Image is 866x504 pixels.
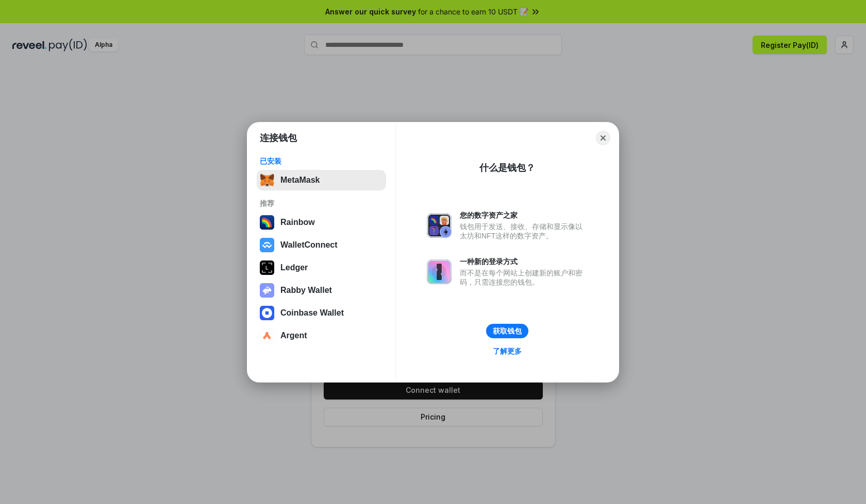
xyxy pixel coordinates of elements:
[260,157,383,166] div: 已安装
[260,260,274,275] img: svg+xml,%3Csvg%20xmlns%3D%22http%3A%2F%2Fwww.w3.org%2F2000%2Fsvg%22%20width%3D%2228%22%20height%3...
[257,235,386,255] button: WalletConnect
[427,259,452,284] img: svg+xml,%3Csvg%20xmlns%3D%22http%3A%2F%2Fwww.w3.org%2F2000%2Fsvg%22%20fill%3D%22none%22%20viewBox...
[260,215,274,230] img: svg+xml,%3Csvg%20width%3D%22120%22%20height%3D%22120%22%20viewBox%3D%220%200%20120%20120%22%20fil...
[479,162,535,174] div: 什么是钱包？
[280,286,332,295] div: Rabby Wallet
[280,331,307,340] div: Argent
[280,308,344,318] div: Coinbase Wallet
[257,212,386,233] button: Rainbow
[260,199,383,208] div: 推荐
[493,326,522,336] div: 获取钱包
[260,283,274,298] img: svg+xml,%3Csvg%20xmlns%3D%22http%3A%2F%2Fwww.w3.org%2F2000%2Fsvg%22%20fill%3D%22none%22%20viewBox...
[280,240,338,250] div: WalletConnect
[257,325,386,346] button: Argent
[280,263,308,272] div: Ledger
[280,218,315,227] div: Rainbow
[596,131,610,145] button: Close
[260,132,297,144] h1: 连接钱包
[427,213,452,238] img: svg+xml,%3Csvg%20xmlns%3D%22http%3A%2F%2Fwww.w3.org%2F2000%2Fsvg%22%20fill%3D%22none%22%20viewBox...
[257,280,386,301] button: Rabby Wallet
[493,346,522,356] div: 了解更多
[257,170,386,190] button: MetaMask
[260,328,274,343] img: svg+xml,%3Csvg%20width%3D%2228%22%20height%3D%2228%22%20viewBox%3D%220%200%2028%2028%22%20fill%3D...
[257,303,386,323] button: Coinbase Wallet
[460,257,588,266] div: 一种新的登录方式
[486,324,528,338] button: 获取钱包
[260,238,274,252] img: svg+xml,%3Csvg%20width%3D%2228%22%20height%3D%2228%22%20viewBox%3D%220%200%2028%2028%22%20fill%3D...
[260,306,274,320] img: svg+xml,%3Csvg%20width%3D%2228%22%20height%3D%2228%22%20viewBox%3D%220%200%2028%2028%22%20fill%3D...
[460,211,588,220] div: 您的数字资产之家
[257,257,386,278] button: Ledger
[460,268,588,287] div: 而不是在每个网站上创建新的账户和密码，只需连接您的钱包。
[260,173,274,187] img: svg+xml,%3Csvg%20fill%3D%22none%22%20height%3D%2233%22%20viewBox%3D%220%200%2035%2033%22%20width%...
[487,344,528,358] a: 了解更多
[460,222,588,240] div: 钱包用于发送、接收、存储和显示像以太坊和NFT这样的数字资产。
[280,176,320,185] div: MetaMask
